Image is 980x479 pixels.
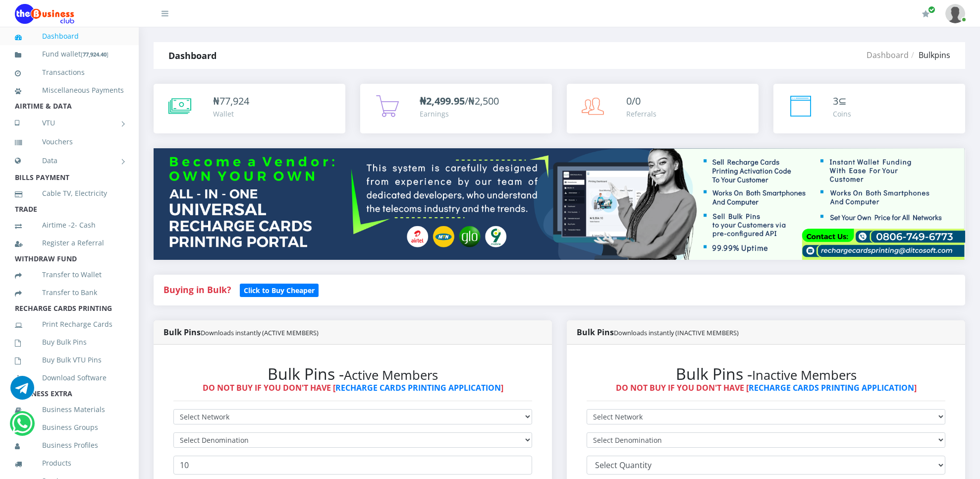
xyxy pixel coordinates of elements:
span: /₦2,500 [420,94,499,108]
a: Business Materials [15,398,124,421]
a: Business Groups [15,416,124,439]
input: Enter Quantity [173,456,532,475]
div: Wallet [213,109,249,119]
h2: Bulk Pins - [587,364,945,383]
a: ₦77,924 Wallet [154,84,345,133]
a: Dashboard [867,50,909,60]
span: 3 [833,94,838,108]
a: VTU [15,111,124,135]
small: Active Members [344,366,438,384]
a: RECHARGE CARDS PRINTING APPLICATION [335,382,501,393]
a: Transfer to Wallet [15,263,124,286]
a: Transactions [15,61,124,84]
div: ⊆ [833,94,851,109]
strong: Buying in Bulk? [163,284,231,296]
a: Airtime -2- Cash [15,214,124,237]
a: Chat for support [12,419,32,435]
a: Products [15,452,124,475]
h2: Bulk Pins - [173,364,532,383]
a: Data [15,148,124,173]
img: multitenant_rcp.png [154,148,965,260]
small: Downloads instantly (INACTIVE MEMBERS) [614,328,739,337]
a: Print Recharge Cards [15,313,124,336]
a: Register a Referral [15,232,124,254]
div: ₦ [213,94,249,109]
a: Buy Bulk VTU Pins [15,349,124,371]
a: ₦2,499.95/₦2,500 Earnings [360,84,552,133]
a: Dashboard [15,25,124,48]
div: Referrals [626,109,656,119]
span: Renew/Upgrade Subscription [928,6,935,13]
a: RECHARGE CARDS PRINTING APPLICATION [749,382,914,393]
a: Download Software [15,366,124,389]
a: Chat for support [10,383,34,400]
small: Downloads instantly (ACTIVE MEMBERS) [201,328,319,337]
b: Click to Buy Cheaper [244,286,315,295]
b: 77,924.40 [83,51,107,58]
strong: DO NOT BUY IF YOU DON'T HAVE [ ] [203,382,503,393]
a: Vouchers [15,130,124,153]
a: Cable TV, Electricity [15,182,124,205]
div: Earnings [420,109,499,119]
a: Buy Bulk Pins [15,331,124,354]
img: Logo [15,4,74,24]
span: 0/0 [626,94,641,108]
i: Renew/Upgrade Subscription [922,10,929,18]
strong: Bulk Pins [163,327,319,338]
li: Bulkpins [909,49,950,61]
a: Transfer to Bank [15,281,124,304]
b: ₦2,499.95 [420,94,465,108]
strong: DO NOT BUY IF YOU DON'T HAVE [ ] [616,382,917,393]
a: Miscellaneous Payments [15,79,124,102]
strong: Bulk Pins [577,327,739,338]
img: User [945,4,965,23]
div: Coins [833,109,851,119]
strong: Dashboard [168,50,217,61]
a: 0/0 Referrals [567,84,759,133]
a: Click to Buy Cheaper [240,284,319,296]
span: 77,924 [219,94,249,108]
a: Business Profiles [15,434,124,457]
a: Fund wallet[77,924.40] [15,43,124,66]
small: [ ] [81,51,109,58]
small: Inactive Members [752,366,857,384]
